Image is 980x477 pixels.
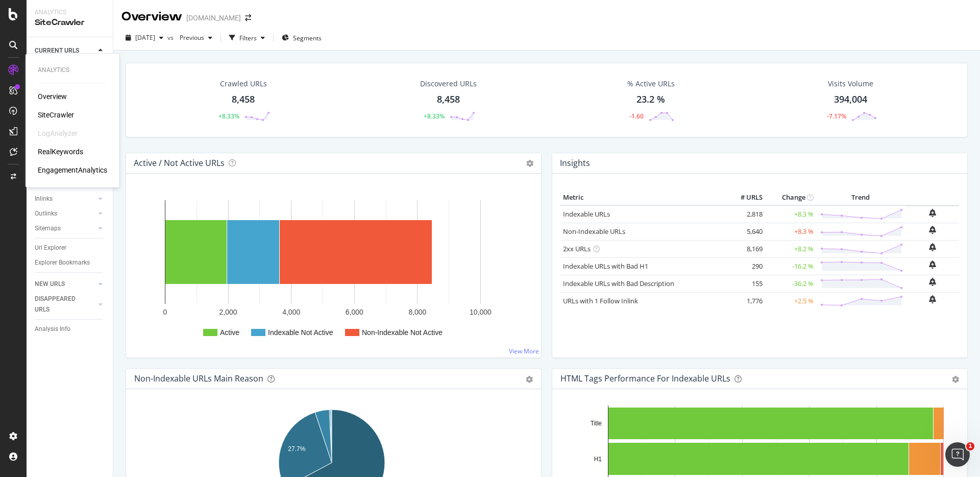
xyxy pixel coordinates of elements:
a: Url Explorer [35,243,106,253]
div: bell-plus [929,295,936,303]
div: Analytics [38,66,107,75]
button: Filters [225,30,269,46]
span: vs [167,33,176,42]
a: SiteCrawler [38,110,74,120]
div: Explorer Bookmarks [35,257,90,268]
div: Discovered URLs [420,79,477,89]
a: Indexable URLs with Bad Description [563,279,674,288]
a: Non-Indexable URLs [563,227,625,236]
div: Non-Indexable URLs Main Reason [134,373,263,384]
div: bell-plus [929,278,936,286]
span: 2025 Aug. 31st [135,33,155,42]
td: +8.3 % [765,223,816,240]
text: 4,000 [282,308,300,316]
div: CURRENT URLS [35,45,79,56]
div: [DOMAIN_NAME] [186,13,241,23]
a: DISAPPEARED URLS [35,294,95,315]
div: 394,004 [834,93,867,106]
div: -7.17% [827,112,846,121]
td: -36.2 % [765,275,816,292]
div: 23.2 % [636,93,665,106]
th: # URLS [724,190,765,205]
div: Filters [239,34,257,42]
span: 1 [966,442,974,450]
div: bell-plus [929,260,936,269]
td: 155 [724,275,765,292]
a: 2xx URLs [563,244,591,253]
td: 290 [724,257,765,275]
span: Segments [293,34,322,42]
text: H1 [594,456,602,463]
td: -16.2 % [765,257,816,275]
text: Active [220,328,239,337]
td: 8,169 [724,240,765,257]
text: 2,000 [219,308,237,316]
div: gear [526,376,533,383]
text: Non-Indexable Not Active [362,328,443,337]
a: Inlinks [35,194,95,204]
a: Analysis Info [35,324,106,335]
div: 8,458 [232,93,255,106]
td: +8.2 % [765,240,816,257]
div: Outlinks [35,208,57,219]
h4: Active / Not Active URLs [134,156,225,170]
td: +2.5 % [765,292,816,309]
div: arrow-right-arrow-left [245,14,251,21]
div: Analysis Info [35,324,70,335]
a: View More [509,347,539,355]
a: Outlinks [35,208,95,219]
div: Overview [121,8,182,26]
div: Analytics [35,8,105,17]
div: bell-plus [929,209,936,217]
a: EngagementAnalytics [38,165,107,175]
a: Sitemaps [35,223,95,234]
text: Title [591,420,602,427]
button: Segments [278,30,326,46]
button: [DATE] [121,30,167,46]
div: Inlinks [35,194,53,204]
div: +8.33% [424,112,445,121]
a: Indexable URLs with Bad H1 [563,261,648,271]
td: 2,818 [724,205,765,223]
text: 27.7% [288,445,305,452]
svg: A chart. [134,190,529,349]
div: % Active URLs [627,79,675,89]
td: 1,776 [724,292,765,309]
text: 6,000 [346,308,363,316]
div: +8.33% [218,112,239,121]
a: Explorer Bookmarks [35,257,106,268]
div: Crawled URLs [220,79,267,89]
div: -1.60 [629,112,644,121]
a: CURRENT URLS [35,45,95,56]
th: Change [765,190,816,205]
th: Trend [816,190,905,205]
span: Previous [176,33,204,42]
a: RealKeywords [38,147,83,157]
div: bell-plus [929,226,936,234]
text: 8,000 [408,308,426,316]
button: Previous [176,30,216,46]
a: LogAnalyzer [38,128,78,138]
text: Indexable Not Active [268,328,333,337]
i: Options [526,160,533,167]
div: Sitemaps [35,223,61,234]
div: bell-plus [929,243,936,251]
a: NEW URLS [35,279,95,290]
div: 8,458 [437,93,460,106]
a: Overview [38,91,67,102]
a: URLs with 1 Follow Inlink [563,296,638,305]
div: SiteCrawler [35,17,105,29]
div: DISAPPEARED URLS [35,294,86,315]
th: Metric [560,190,724,205]
td: +8.3 % [765,205,816,223]
div: Visits Volume [828,79,873,89]
h4: Insights [560,156,590,170]
div: gear [952,376,959,383]
td: 5,640 [724,223,765,240]
text: 10,000 [470,308,492,316]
